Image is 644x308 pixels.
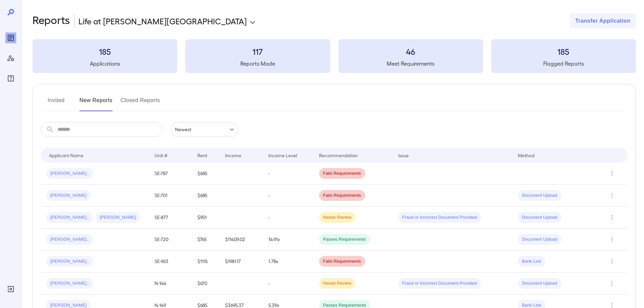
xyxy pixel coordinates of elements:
span: Bank Link [518,258,545,265]
td: $670 [192,273,220,294]
td: $951 [192,207,220,229]
span: Needs Review [319,214,356,221]
h5: Applications [32,60,177,68]
span: [PERSON_NAME].. [46,170,93,177]
h3: 185 [32,46,177,57]
summary: 185Applications117Reports Made46Meet Requirements185Flagged Reports [32,39,636,73]
div: Method [518,151,534,159]
span: Document Upload [518,236,561,243]
button: Transfer Application [570,14,636,28]
span: Fraud or Incorrect Document Provided [398,214,481,221]
td: 14.91x [263,229,314,251]
h5: Meet Requirements [338,60,483,68]
td: SE-963 [149,251,192,273]
button: Row Actions [606,278,617,289]
div: FAQ [5,73,16,84]
h2: Reports [32,14,70,28]
span: [PERSON_NAME].. [46,236,93,243]
button: Closed Reports [121,95,160,111]
td: N-144 [149,273,192,294]
td: 1.78x [263,251,314,273]
div: Unit # [154,151,167,159]
span: Document Upload [518,192,561,199]
td: - [263,273,314,294]
span: Fails Requirements [319,192,365,199]
div: Manage Users [5,53,16,64]
td: $685 [192,185,220,207]
td: $11409.02 [220,229,263,251]
span: [PERSON_NAME].. [46,214,93,221]
span: Fails Requirements [319,258,365,265]
td: SE-877 [149,207,192,229]
div: Reports [5,32,16,43]
div: Issue [398,151,409,159]
span: [PERSON_NAME].. [46,258,93,265]
span: Document Upload [518,280,561,287]
h3: 185 [491,46,636,57]
div: Applicant Name [49,151,84,159]
td: $1115 [192,251,220,273]
button: New Reports [79,95,113,111]
td: SE-787 [149,163,192,185]
button: Row Actions [606,234,617,245]
span: [PERSON_NAME] [96,214,140,221]
div: Income [225,151,241,159]
td: SE-720 [149,229,192,251]
button: Row Actions [606,168,617,179]
h3: 46 [338,46,483,57]
div: Rent [197,151,208,159]
button: Invited [41,95,71,111]
td: $765 [192,229,220,251]
span: Passes Requirements [319,236,370,243]
span: Fraud or Incorrect Document Provided [398,280,481,287]
h3: 117 [185,46,330,57]
td: SE-701 [149,185,192,207]
span: [PERSON_NAME] [46,192,91,199]
div: Newest [171,122,238,137]
button: Row Actions [606,190,617,201]
span: [PERSON_NAME].. [46,280,93,287]
td: - [263,207,314,229]
button: Row Actions [606,212,617,223]
td: $685 [192,163,220,185]
span: Needs Review [319,280,356,287]
td: $1981.17 [220,251,263,273]
div: Income Level [268,151,297,159]
td: - [263,185,314,207]
p: Life at [PERSON_NAME][GEOGRAPHIC_DATA] [78,16,247,26]
button: Row Actions [606,256,617,267]
div: Recommendation [319,151,358,159]
div: Log Out [5,284,16,294]
span: Document Upload [518,214,561,221]
h5: Flagged Reports [491,60,636,68]
span: Fails Requirements [319,170,365,177]
td: - [263,163,314,185]
h5: Reports Made [185,60,330,68]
